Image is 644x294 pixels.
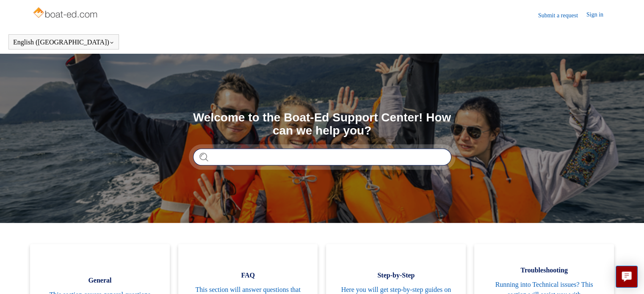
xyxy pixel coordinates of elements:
span: Step-by-Step [339,270,453,280]
button: English ([GEOGRAPHIC_DATA]) [13,38,114,46]
span: FAQ [191,270,305,280]
h1: Welcome to the Boat-Ed Support Center! How can we help you? [193,111,451,137]
input: Search [193,148,451,165]
img: Boat-Ed Help Center home page [32,5,100,22]
span: General [43,275,157,286]
button: Live chat [616,266,638,288]
span: Troubleshooting [487,265,601,275]
a: Sign in [586,10,612,20]
a: Submit a request [538,11,586,20]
